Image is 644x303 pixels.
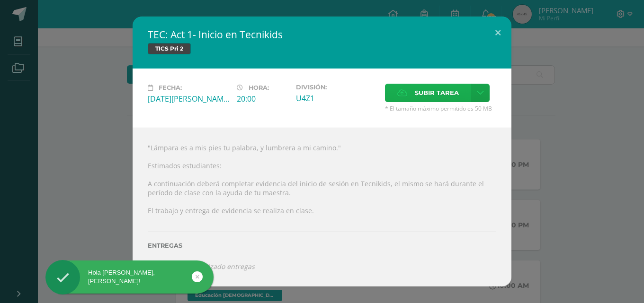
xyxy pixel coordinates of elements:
div: U4Z1 [296,93,377,104]
span: Subir tarea [415,84,459,102]
label: Entregas [148,242,496,249]
label: División: [296,84,377,91]
div: Hola [PERSON_NAME], [PERSON_NAME]! [45,268,214,286]
span: Hora: [249,84,269,91]
span: TICS Pri 2 [148,43,191,54]
span: Fecha: [159,84,182,91]
button: Close (Esc) [484,17,511,49]
span: * El tamaño máximo permitido es 50 MB [385,104,496,113]
div: [DATE][PERSON_NAME] [148,94,229,104]
div: "Lámpara es a mis pies tu palabra, y lumbrera a mi camino." Estimados estudiantes: A continuación... [133,128,511,286]
div: 20:00 [237,94,288,104]
h2: TEC: Act 1- Inicio en Tecnikids [148,28,496,41]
